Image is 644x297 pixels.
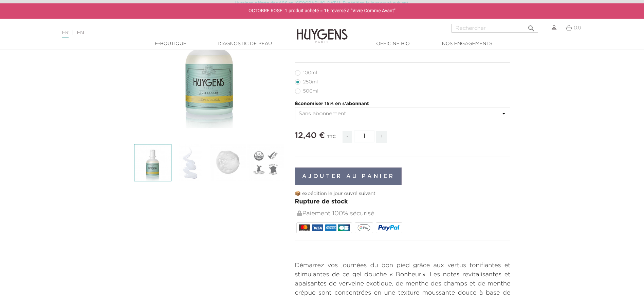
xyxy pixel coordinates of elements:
[354,131,374,142] input: Quantité
[452,24,538,33] input: Rechercher
[338,224,349,231] img: CB_NATIONALE
[325,224,336,231] img: AMEX
[137,40,205,47] a: E-Boutique
[327,130,336,148] div: TTC
[77,31,84,35] a: EN
[295,167,402,185] button: Ajouter au panier
[297,211,302,216] img: Paiement 100% sécurisé
[376,131,387,143] span: +
[59,29,263,37] div: |
[295,88,327,94] label: 500ml
[297,18,348,44] img: Huygens
[295,199,348,205] span: Rupture de stock
[359,40,427,47] a: Officine Bio
[433,40,501,47] a: Nos engagements
[574,25,581,30] span: (0)
[299,224,310,231] img: MASTERCARD
[312,224,323,231] img: VISA
[527,22,535,31] i: 
[296,206,511,221] div: Paiement 100% sécurisé
[357,224,370,231] img: google_pay
[295,132,325,140] span: 12,40 €
[525,22,537,31] button: 
[295,70,325,76] label: 100ml
[134,144,171,181] img: LE GEL DOUCHE 250ml VERVEINE D'HUYGENS
[295,100,511,107] p: Économiser 15% en s'abonnant
[211,40,279,47] a: Diagnostic de peau
[62,31,69,38] a: FR
[295,190,511,197] p: 📦 expédition le jour ouvré suivant
[343,131,352,143] span: -
[295,79,326,85] label: 250ml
